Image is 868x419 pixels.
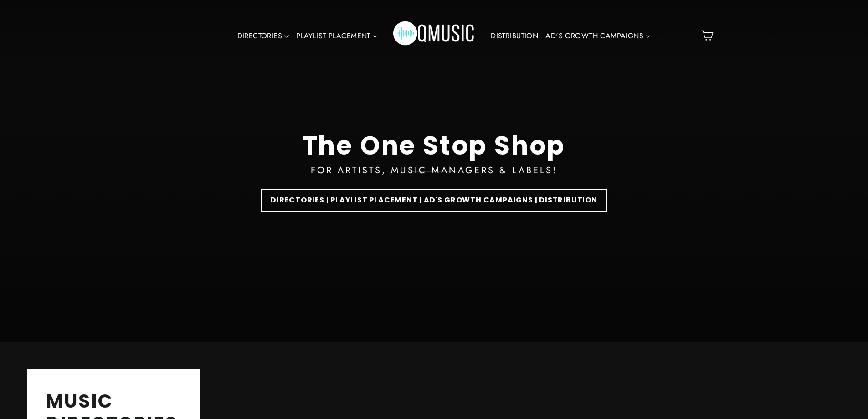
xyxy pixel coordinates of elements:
[261,189,607,212] a: DIRECTORIES | PLAYLIST PLACEMENT | AD'S GROWTH CAMPAIGNS | DISTRIBUTION
[542,26,654,47] a: AD'S GROWTH CAMPAIGNS
[311,163,557,178] div: FOR ARTISTS, MUSIC MANAGERS & LABELS!
[205,9,663,62] div: Primary
[234,26,293,47] a: DIRECTORIES
[303,130,566,161] div: The One Stop Shop
[487,26,542,47] a: DISTRIBUTION
[293,26,381,47] a: PLAYLIST PLACEMENT
[393,15,475,56] img: Q Music Promotions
